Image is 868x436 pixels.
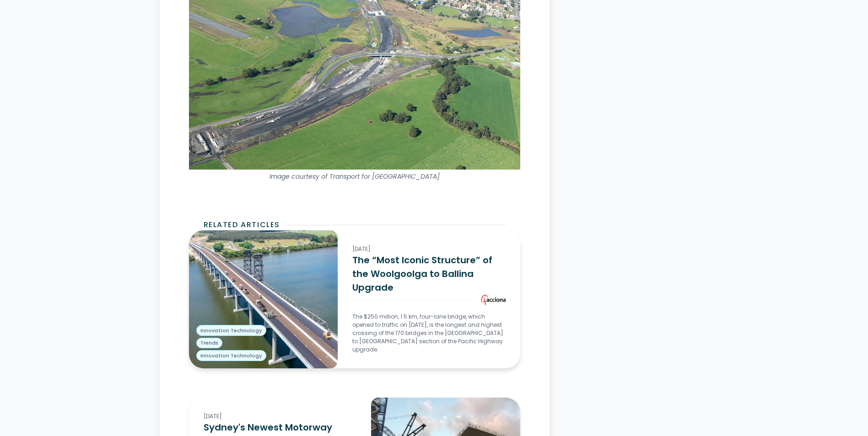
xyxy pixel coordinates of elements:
[189,230,338,368] img: The “Most Iconic Structure” of the Woolgoolga to Ballina Upgrade
[481,294,505,305] img: The “Most Iconic Structure” of the Woolgoolga to Ballina Upgrade
[352,313,505,354] p: The $250 million, 1.5 km, four-lane bridge, which opened to traffic on [DATE], is the longest and...
[204,412,356,420] div: [DATE]
[196,325,266,336] div: Innovation Technology
[189,230,520,368] a: The “Most Iconic Structure” of the Woolgoolga to Ballina UpgradeInnovation TechnologyTrendsInnova...
[189,172,520,181] figcaption: Image courtesy of Transport for [GEOGRAPHIC_DATA]
[196,350,266,361] div: Innovation Technology
[204,219,280,230] h2: Related Articles
[352,245,505,253] div: [DATE]
[196,338,222,349] div: Trends
[352,253,505,294] h3: The “Most Iconic Structure” of the Woolgoolga to Ballina Upgrade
